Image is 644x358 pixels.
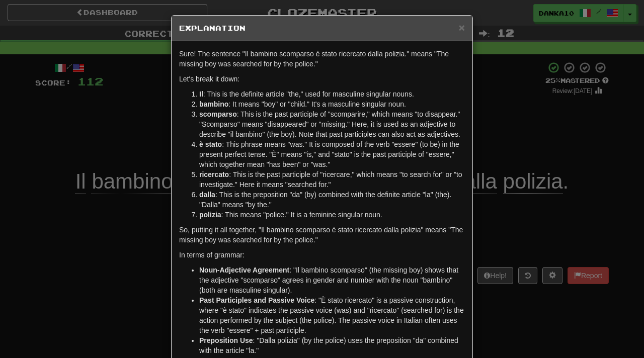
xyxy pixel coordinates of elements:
li: : It means "boy" or "child." It's a masculine singular noun. [199,99,465,109]
strong: bambino [199,100,228,108]
p: Let's break it down: [179,74,465,84]
li: : This means "police." It is a feminine singular noun. [199,210,465,220]
li: : This is the preposition "da" (by) combined with the definite article "la" (the). "Dalla" means ... [199,190,465,210]
strong: Past Participles and Passive Voice [199,296,314,304]
strong: dalla [199,191,215,199]
strong: scomparso [199,110,237,118]
strong: Preposition Use [199,336,253,344]
h5: Explanation [179,23,465,33]
strong: polizia [199,211,221,219]
li: : "Il bambino scomparso" (the missing boy) shows that the adjective "scomparso" agrees in gender ... [199,265,465,295]
strong: ricercato [199,170,229,178]
p: In terms of grammar: [179,250,465,260]
span: × [459,22,465,33]
li: : This is the past participle of "scomparire," which means "to disappear." "Scomparso" means "dis... [199,109,465,139]
li: : This is the definite article "the," used for masculine singular nouns. [199,89,465,99]
strong: è stato [199,140,222,148]
strong: Noun-Adjective Agreement [199,266,289,274]
p: Sure! The sentence "Il bambino scomparso è stato ricercato dalla polizia." means "The missing boy... [179,49,465,69]
p: So, putting it all together, "Il bambino scomparso è stato ricercato dalla polizia" means "The mi... [179,225,465,245]
li: : This phrase means "was." It is composed of the verb "essere" (to be) in the present perfect ten... [199,139,465,169]
strong: Il [199,90,203,98]
li: : "Dalla polizia" (by the police) uses the preposition "da" combined with the article "la." [199,335,465,355]
button: Close [459,22,465,33]
li: : This is the past participle of "ricercare," which means "to search for" or "to investigate." He... [199,169,465,190]
li: : "È stato ricercato" is a passive construction, where "è stato" indicates the passive voice (was... [199,295,465,335]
